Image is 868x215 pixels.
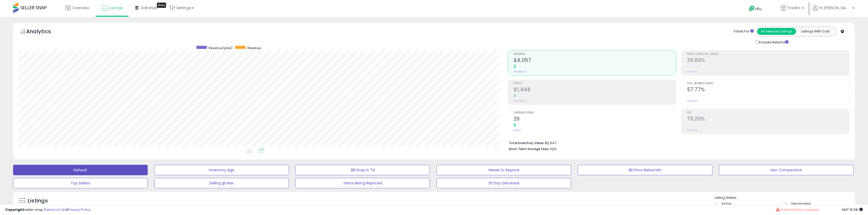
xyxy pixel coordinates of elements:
div: Include Returns [752,39,795,45]
div: seller snap | | [5,207,91,212]
small: Prev: N/A [687,129,697,132]
span: Profit [514,82,676,85]
span: Revenue [514,53,676,56]
h5: Analytics [26,28,61,36]
button: Inventory Age [154,165,289,175]
span: Ordered Items [514,111,676,114]
span: Help [755,7,762,11]
span: DataHub [141,5,157,10]
small: Prev: $0.00 [514,70,526,73]
span: Profit [PERSON_NAME] [687,53,849,56]
small: Prev: N/A [687,70,697,73]
a: Privacy Policy [68,207,91,212]
button: Items Being Repriced [296,178,430,188]
b: Total Inventory Value: [509,141,544,145]
label: Active [722,201,731,206]
span: Revenue (prev) [209,46,232,50]
h2: 79.20% [687,116,849,123]
a: Help [745,1,772,17]
span: 2025-10-8 16:08 GMT [842,207,863,212]
span: Hi [PERSON_NAME] [819,5,851,10]
h2: $4,057 [514,57,676,64]
small: Prev: 0 [514,129,521,132]
h5: Listings [28,197,48,205]
div: Totals For [733,29,754,34]
label: Deactivated [791,201,811,206]
button: Listings With Cost [796,28,835,35]
p: Listing States: [715,195,855,200]
h2: 35.69% [687,57,849,64]
span: Tradiro [787,5,801,10]
small: Prev: N/A [687,99,697,103]
h2: 57.77% [687,87,849,94]
span: Listings [109,5,123,10]
div: Tooltip anchor [157,3,166,8]
li: $2,647 [509,139,846,146]
span: N/A [550,146,557,151]
button: Needs to Reprice [436,165,571,175]
button: BB Drop in 7d [296,165,430,175]
button: Selling @ Max [154,178,289,188]
strong: Copyright [5,207,24,212]
button: Default [13,165,148,175]
span: Overview [72,5,89,10]
b: Short Term Storage Fees: [509,147,549,151]
a: Hi [PERSON_NAME] [813,5,854,17]
button: BB Price Below Min [578,165,712,175]
button: 30 Day Decrease [436,178,571,188]
span: ROI [687,111,849,114]
span: Revenue [247,46,261,50]
small: Prev: $0.00 [514,99,526,103]
button: All Selected Listings [757,28,796,35]
a: Terms of Use [45,207,67,212]
button: Top Sellers [13,178,148,188]
span: Avg. Buybox Share [687,82,849,85]
h2: 29 [514,116,676,123]
button: Non Competitive [719,165,854,175]
h2: $1,448 [514,87,676,94]
i: Get Help [748,5,755,12]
